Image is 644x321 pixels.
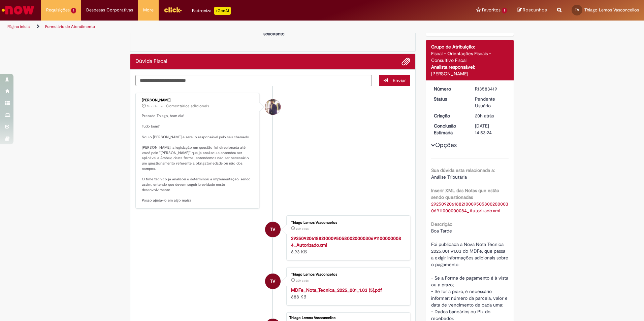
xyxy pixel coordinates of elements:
b: Inserir XML das Notas que estão sendo questionadas [431,187,499,200]
span: 1 [502,8,507,13]
div: Gabriel Rodrigues Barao [265,99,281,115]
a: Formulário de Atendimento [45,24,95,29]
p: +GenAi [214,7,231,15]
time: 30/09/2025 17:53:20 [475,113,494,119]
a: Download de 29250920618821000950580020000306911000000084_Autorizado.xml [431,201,508,214]
a: Página inicial [7,24,31,29]
span: Favoritos [482,7,501,13]
div: Fiscal - Orientações Fiscais - Consultivo Fiscal [431,50,509,64]
div: [PERSON_NAME] [142,98,254,102]
span: Análise Tributária [431,174,467,180]
div: R13583419 [475,85,506,92]
div: Grupo de Atribuição: [431,43,509,50]
a: 29250920618821000950580020000306911000000084_Autorizado.xml [291,235,401,248]
div: [DATE] 14:53:24 [475,122,506,136]
span: 5h atrás [147,104,158,108]
span: 20h atrás [475,113,494,119]
img: click_logo_yellow_360x200.png [164,5,182,15]
span: Enviar [393,77,406,83]
dt: Status [429,96,470,102]
dt: Conclusão Estimada [429,122,470,136]
dt: Número [429,85,470,92]
span: 1 [71,8,76,13]
div: Pendente Usuário [475,96,506,109]
ul: Trilhas de página [5,21,424,33]
button: Enviar [379,75,410,86]
time: 30/09/2025 17:51:49 [296,279,309,283]
div: 6.93 KB [291,235,403,255]
span: Rascunhos [523,7,547,13]
div: Thiago Lemos Vasconcellos [291,273,403,277]
div: 688 KB [291,287,403,300]
div: Thiago Lemos Vasconcellos [291,221,403,225]
span: Despesas Corporativas [86,7,133,13]
b: Descrição [431,221,452,227]
div: Thiago Lemos Vasconcellos [289,316,407,320]
div: Analista responsável: [431,64,509,70]
b: Sua dúvida esta relacionada a: [431,167,495,173]
textarea: Digite sua mensagem aqui... [135,75,372,86]
button: Adicionar anexos [401,57,410,66]
div: 30/09/2025 17:53:20 [475,112,506,119]
div: [PERSON_NAME] [431,70,509,77]
dt: Criação [429,112,470,119]
h2: Dúvida Fiscal Histórico de tíquete [135,59,167,65]
div: Padroniza [192,7,231,15]
span: Requisições [46,7,70,13]
div: Thiago Lemos Vasconcellos [265,274,281,289]
img: ServiceNow [1,3,35,17]
small: Comentários adicionais [166,103,209,109]
p: Prezado Thiago, bom dia! Tudo bem? Sou o [PERSON_NAME] e serei o responsável pelo seu chamado. [P... [142,113,254,203]
time: 30/09/2025 17:53:07 [296,227,309,231]
span: TV [270,221,275,238]
span: 20h atrás [296,227,309,231]
span: Thiago Lemos Vasconcellos [584,7,639,13]
span: TV [270,273,275,289]
a: Rascunhos [517,7,547,13]
a: MDFe_Nota_Tecnica_2025_001_1.03 (5).pdf [291,287,382,293]
div: Thiago Lemos Vasconcellos [265,222,281,237]
span: TV [575,8,579,12]
span: More [143,7,154,13]
span: 20h atrás [296,279,309,283]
